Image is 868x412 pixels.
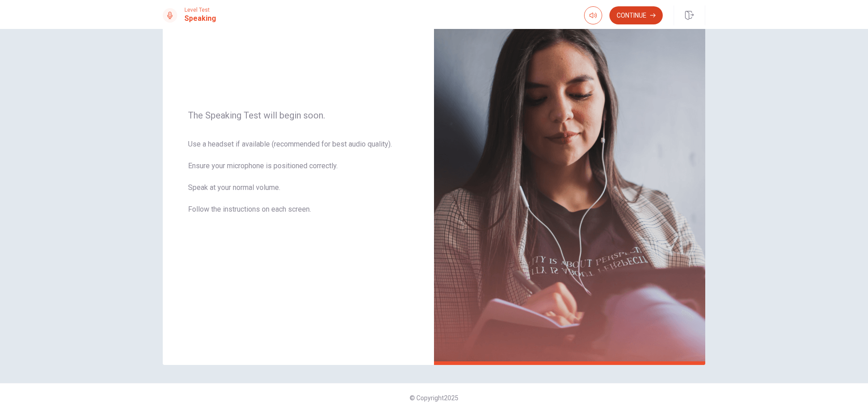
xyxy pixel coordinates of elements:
[410,394,458,402] span: © Copyright 2025
[188,110,409,121] span: The Speaking Test will begin soon.
[188,139,409,226] span: Use a headset if available (recommended for best audio quality). Ensure your microphone is positi...
[184,13,216,24] h1: Speaking
[609,6,663,24] button: Continue
[184,7,216,13] span: Level Test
